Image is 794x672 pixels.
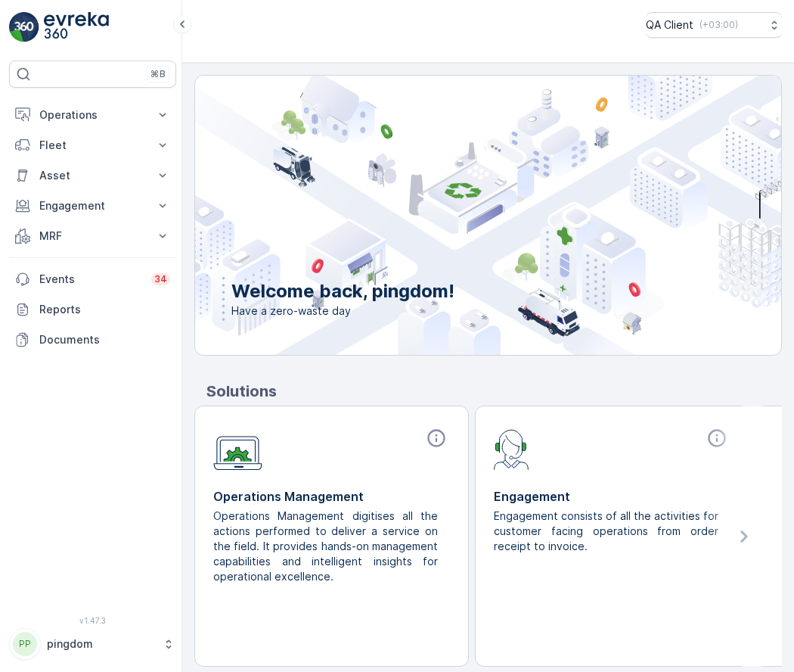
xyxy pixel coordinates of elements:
[39,168,146,183] p: Asset
[39,229,146,244] p: MRF
[9,130,176,160] button: Fleet
[44,12,109,42] img: logo_light-DOdMpM7g.png
[9,616,176,625] span: v 1.47.3
[494,428,529,470] img: module-icon
[9,191,176,221] button: Engagement
[150,68,166,80] p: ⌘B
[9,264,176,294] a: Events34
[9,12,39,42] img: logo
[39,107,146,123] p: Operations
[13,632,37,656] div: PP
[231,303,454,319] span: Have a zero-waste day
[9,294,176,325] a: Reports
[206,380,782,403] p: Solutions
[154,273,167,285] p: 34
[231,279,454,303] p: Welcome back, pingdom!
[699,19,738,31] p: ( +03:00 )
[213,509,438,584] p: Operations Management digitises all the actions performed to deliver a service on the field. It p...
[213,487,450,506] p: Operations Management
[494,509,718,554] p: Engagement consists of all the activities for customer facing operations from order receipt to in...
[213,428,262,471] img: module-icon
[9,100,176,130] button: Operations
[9,221,176,251] button: MRF
[9,628,176,660] button: PPpingdom
[646,17,693,33] p: QA Client
[39,272,142,287] p: Events
[39,198,146,213] p: Engagement
[47,636,155,652] p: pingdom
[494,487,730,506] p: Engagement
[9,325,176,355] a: Documents
[39,302,170,317] p: Reports
[39,332,170,347] p: Documents
[646,12,782,38] button: QA Client(+03:00)
[127,76,781,355] img: city illustration
[9,160,176,191] button: Asset
[39,138,146,153] p: Fleet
